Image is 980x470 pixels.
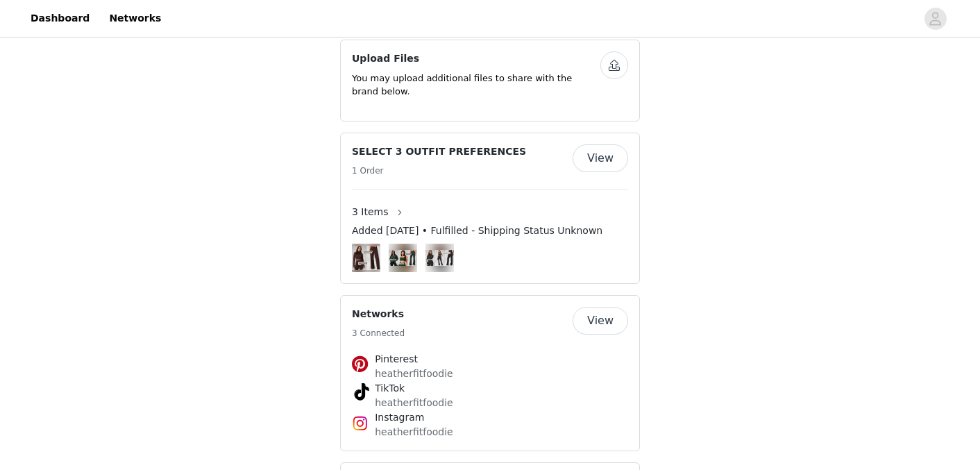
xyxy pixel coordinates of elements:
[352,72,600,99] p: You may upload additional files to share with the brand below.
[352,246,380,270] img: #8 OUTFIT
[340,295,640,451] div: Networks
[22,3,98,34] a: Dashboard
[573,144,628,172] button: View
[375,410,605,425] h4: Instagram
[375,396,605,410] p: heatherfitfoodie
[375,352,605,367] h4: Pinterest
[352,307,405,321] h4: Networks
[352,51,600,66] h4: Upload Files
[352,165,526,177] h5: 1 Order
[352,327,405,339] h5: 3 Connected
[375,381,605,396] h4: TikTok
[425,250,454,266] img: #5 OUTFIT
[375,367,605,381] p: heatherfitfoodie
[101,3,169,34] a: Networks
[352,224,602,238] span: Added [DATE] • Fulfilled - Shipping Status Unknown
[352,144,526,159] h4: SELECT 3 OUTFIT PREFERENCES
[352,205,389,219] span: 3 Items
[573,307,628,335] button: View
[340,133,640,284] div: SELECT 3 OUTFIT PREFERENCES
[352,415,369,432] img: Instagram Icon
[389,250,417,266] img: #17 OUTFIT
[929,8,942,30] div: avatar
[375,425,605,439] p: heatherfitfoodie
